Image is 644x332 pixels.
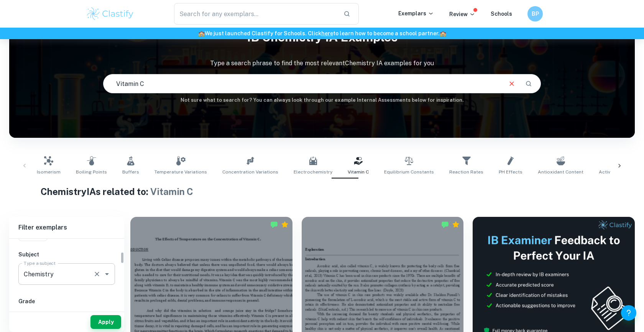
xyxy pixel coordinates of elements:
[90,315,121,329] button: Apply
[348,168,369,175] span: Vitamin C
[321,30,333,36] a: here
[440,30,446,36] span: 🏫
[441,221,449,228] img: Marked
[198,30,205,36] span: 🏫
[384,168,434,175] span: Equilibrium Constants
[294,168,332,175] span: Electrochemistry
[222,168,278,175] span: Concentration Variations
[449,10,475,18] p: Review
[531,10,540,18] h6: BP
[491,11,512,17] a: Schools
[9,217,124,238] h6: Filter exemplars
[2,29,642,38] h6: We just launched Clastify for Schools. Click to learn how to become a school partner.
[37,168,61,175] span: Isomerism
[281,221,289,228] div: Premium
[86,6,135,21] img: Clastify logo
[599,168,638,175] span: Activation Energy
[18,250,115,259] h6: Subject
[449,168,483,175] span: Reaction Rates
[452,221,460,228] div: Premium
[174,3,337,25] input: Search for any exemplars...
[499,168,522,175] span: pH Effects
[24,260,56,266] label: Type a subject
[102,269,112,279] button: Open
[9,96,635,104] h6: Not sure what to search for? You can always look through our example Internal Assessments below f...
[92,269,102,279] button: Clear
[504,76,519,91] button: Clear
[538,168,583,175] span: Antioxidant Content
[76,168,107,175] span: Boiling Points
[41,185,604,198] h1: Chemistry IAs related to:
[270,221,278,228] img: Marked
[621,305,636,320] button: Help and Feedback
[103,73,501,94] input: E.g. enthalpy of combustion, Winkler method, phosphate and temperature...
[122,168,139,175] span: Buffers
[150,186,193,197] span: Vitamin C
[522,77,535,90] button: Search
[398,9,434,18] p: Exemplars
[18,297,115,306] h6: Grade
[527,6,543,21] button: BP
[154,168,207,175] span: Temperature Variations
[9,59,635,68] p: Type a search phrase to find the most relevant Chemistry IA examples for you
